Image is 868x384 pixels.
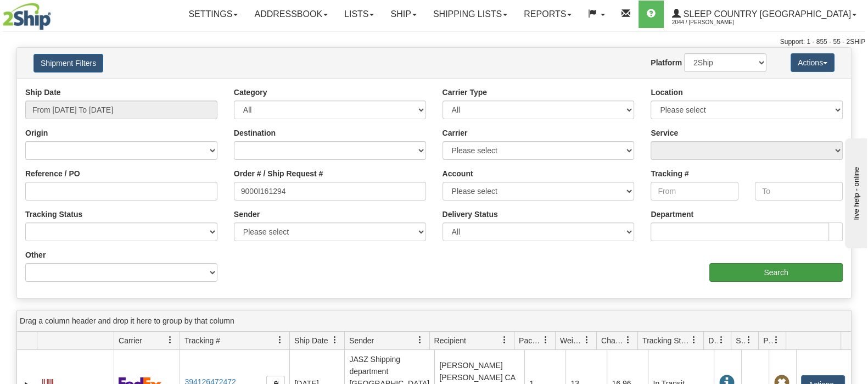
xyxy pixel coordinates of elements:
[601,335,624,346] span: Charge
[443,127,468,138] label: Carrier
[119,335,142,346] span: Carrier
[651,127,678,138] label: Service
[651,168,688,179] label: Tracking #
[246,1,336,28] a: Addressbook
[651,87,682,98] label: Location
[642,335,690,346] span: Tracking Status
[519,335,542,346] span: Packages
[161,331,180,349] a: Carrier filter column settings
[25,87,61,98] label: Ship Date
[382,1,424,28] a: Ship
[685,331,703,349] a: Tracking Status filter column settings
[3,3,51,30] img: logo2044.jpg
[443,87,487,98] label: Carrier Type
[443,209,498,220] label: Delivery Status
[651,209,693,220] label: Department
[25,168,80,179] label: Reference / PO
[664,1,865,28] a: Sleep Country [GEOGRAPHIC_DATA] 2044 / [PERSON_NAME]
[8,9,102,18] div: live help - online
[234,209,260,220] label: Sender
[755,182,843,201] input: To
[180,1,246,28] a: Settings
[234,87,267,98] label: Category
[681,9,851,19] span: Sleep Country [GEOGRAPHIC_DATA]
[336,1,382,28] a: Lists
[425,1,516,28] a: Shipping lists
[767,331,786,349] a: Pickup Status filter column settings
[234,168,323,179] label: Order # / Ship Request #
[578,331,596,349] a: Weight filter column settings
[619,331,637,349] a: Charge filter column settings
[651,182,738,201] input: From
[271,331,289,349] a: Tracking # filter column settings
[326,331,344,349] a: Ship Date filter column settings
[709,263,843,282] input: Search
[736,335,745,346] span: Shipment Issues
[25,249,46,260] label: Other
[712,331,731,349] a: Delivery Status filter column settings
[740,331,758,349] a: Shipment Issues filter column settings
[17,310,851,332] div: grid grouping header
[294,335,328,346] span: Ship Date
[708,335,718,346] span: Delivery Status
[33,54,103,73] button: Shipment Filters
[791,53,835,72] button: Actions
[3,37,865,47] div: Support: 1 - 855 - 55 - 2SHIP
[763,335,772,346] span: Pickup Status
[434,335,466,346] span: Recipient
[25,127,48,138] label: Origin
[516,1,580,28] a: Reports
[495,331,514,349] a: Recipient filter column settings
[411,331,429,349] a: Sender filter column settings
[25,209,82,220] label: Tracking Status
[843,136,867,248] iframe: chat widget
[184,335,220,346] span: Tracking #
[651,57,682,68] label: Platform
[536,331,555,349] a: Packages filter column settings
[234,127,276,138] label: Destination
[443,168,473,179] label: Account
[349,335,374,346] span: Sender
[560,335,583,346] span: Weight
[672,17,754,28] span: 2044 / [PERSON_NAME]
